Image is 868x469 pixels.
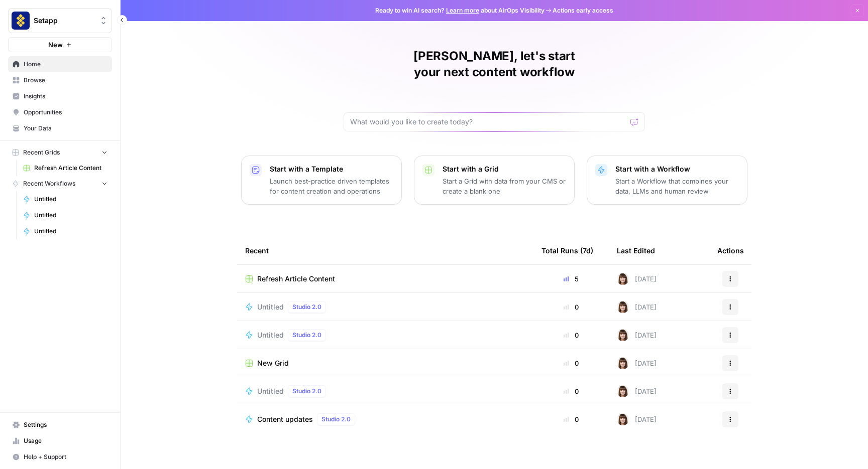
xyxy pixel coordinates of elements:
button: Help + Support [8,449,112,465]
div: [DATE] [617,301,657,313]
div: 0 [541,330,601,340]
span: Recent Grids [23,148,60,157]
span: Content updates [257,414,313,424]
img: 70fc8mj4qgyjsdfq8qvdr20xxcub [617,385,629,397]
span: Untitled [257,386,284,396]
a: Usage [8,433,112,449]
button: Start with a TemplateLaunch best-practice driven templates for content creation and operations [241,155,402,205]
a: Your Data [8,120,112,136]
p: Start with a Workflow [615,164,739,174]
span: Browse [24,76,107,85]
span: Your Data [24,124,107,133]
span: New [48,40,63,50]
a: Opportunities [8,104,112,120]
span: Refresh Article Content [257,274,335,284]
button: Recent Workflows [8,176,112,191]
p: Start a Workflow that combines your data, LLMs and human review [615,176,739,196]
img: 70fc8mj4qgyjsdfq8qvdr20xxcub [617,357,629,369]
h1: [PERSON_NAME], let's start your next content workflow [344,48,645,80]
div: [DATE] [617,413,657,425]
a: UntitledStudio 2.0 [245,301,525,313]
span: Usage [24,436,107,445]
img: Setapp Logo [12,12,30,30]
div: [DATE] [617,273,657,285]
span: Settings [24,420,107,429]
div: Last Edited [617,237,655,264]
div: Actions [717,237,744,264]
div: Total Runs (7d) [541,237,593,264]
a: Refresh Article Content [245,274,525,284]
span: Actions early access [553,6,613,15]
img: 70fc8mj4qgyjsdfq8qvdr20xxcub [617,413,629,425]
span: Studio 2.0 [292,302,321,311]
div: 5 [541,274,601,284]
a: UntitledStudio 2.0 [245,385,525,397]
button: Start with a GridStart a Grid with data from your CMS or create a blank one [414,155,575,205]
img: 70fc8mj4qgyjsdfq8qvdr20xxcub [617,273,629,285]
a: Refresh Article Content [19,160,112,176]
a: New Grid [245,358,525,368]
span: New Grid [257,358,289,368]
div: 0 [541,386,601,396]
p: Start with a Grid [443,164,566,174]
span: Studio 2.0 [292,387,321,396]
div: [DATE] [617,357,657,369]
button: New [8,37,112,52]
div: [DATE] [617,385,657,397]
p: Launch best-practice driven templates for content creation and operations [270,176,393,196]
span: Opportunities [24,108,107,117]
a: Settings [8,417,112,433]
span: Home [24,60,107,69]
span: Insights [24,92,107,101]
button: Start with a WorkflowStart a Workflow that combines your data, LLMs and human review [587,155,747,205]
div: 0 [541,414,601,424]
span: Refresh Article Content [34,164,107,173]
p: Start with a Template [270,164,393,174]
span: Setapp [34,16,94,26]
span: Ready to win AI search? about AirOps Visibility [375,6,545,15]
div: Recent [245,237,525,264]
img: 70fc8mj4qgyjsdfq8qvdr20xxcub [617,301,629,313]
span: Studio 2.0 [292,331,321,340]
span: Untitled [257,302,284,312]
span: Recent Workflows [23,179,75,188]
span: Untitled [257,330,284,340]
span: Untitled [34,211,107,220]
a: Browse [8,72,112,88]
div: 0 [541,358,601,368]
span: Help + Support [24,452,107,461]
a: UntitledStudio 2.0 [245,329,525,341]
button: Workspace: Setapp [8,8,112,33]
a: Learn more [446,7,479,14]
a: Content updatesStudio 2.0 [245,413,525,425]
div: 0 [541,302,601,312]
span: Studio 2.0 [321,415,351,424]
p: Start a Grid with data from your CMS or create a blank one [443,176,566,196]
span: Untitled [34,195,107,204]
a: Untitled [19,223,112,239]
a: Insights [8,88,112,104]
button: Recent Grids [8,145,112,160]
span: Untitled [34,227,107,236]
img: 70fc8mj4qgyjsdfq8qvdr20xxcub [617,329,629,341]
a: Untitled [19,207,112,223]
div: [DATE] [617,329,657,341]
a: Untitled [19,191,112,207]
a: Home [8,56,112,72]
input: What would you like to create today? [350,117,626,127]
